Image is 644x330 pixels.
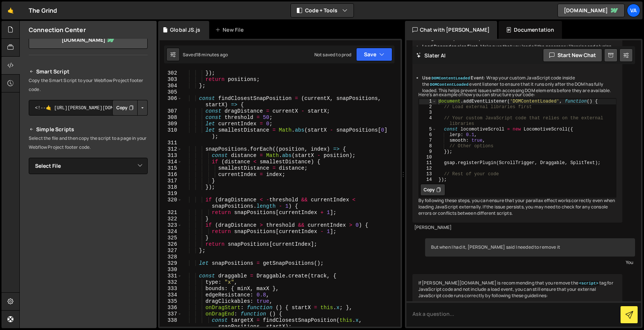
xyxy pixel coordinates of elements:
[160,191,182,197] div: 319
[160,216,182,222] div: 322
[422,43,478,50] strong: Load Dependencies First
[29,6,57,15] div: The Grind
[160,114,182,121] div: 308
[160,153,182,159] div: 313
[160,178,182,184] div: 317
[196,51,228,58] div: 18 minutes ago
[160,235,182,241] div: 325
[578,281,599,286] code: <script>
[419,172,437,177] div: 13
[160,317,182,330] div: 338
[419,104,437,110] div: 2
[170,26,200,34] div: Global JS.js
[420,184,445,196] button: Copy
[499,21,562,39] div: Documentation
[422,301,467,307] strong: Load Dependencies
[160,83,182,89] div: 304
[419,177,437,183] div: 14
[160,89,182,95] div: 305
[291,4,354,17] button: Code + Tools
[627,4,640,17] a: Va
[160,298,182,305] div: 335
[429,82,469,87] code: DOMContentLoaded
[419,116,437,127] div: 4
[112,100,148,116] div: Button group with nested dropdown
[160,241,182,248] div: 326
[29,26,86,34] h2: Connection Center
[160,254,182,260] div: 328
[29,100,148,116] textarea: <!--🤙 [URL][PERSON_NAME][DOMAIN_NAME]> <script>document.addEventListener("DOMContentLoaded", func...
[183,51,228,58] div: Saved
[160,184,182,191] div: 318
[427,258,634,266] div: You
[419,110,437,116] div: 3
[419,127,437,132] div: 5
[419,166,437,172] div: 12
[422,44,617,62] li: : Make sure that you load all the necessary libraries and plugins (such as Locomotive Scroll, GSA...
[160,159,182,165] div: 314
[160,165,182,172] div: 315
[422,75,617,94] li: : Wrap your custom JavaScript code inside the event listener to ensure that it runs only after th...
[29,76,148,94] p: Copy the Smart Script to your Webflow Project footer code.
[160,292,182,298] div: 334
[405,21,497,39] div: Chat with [PERSON_NAME]
[419,155,437,160] div: 10
[160,146,182,153] div: 312
[160,286,182,292] div: 333
[29,186,148,254] iframe: YouTube video player
[425,238,635,257] div: But when I had it, [PERSON_NAME] said I needed to remove it
[160,140,182,146] div: 311
[422,301,617,320] li: : Make sure that you load all the necessary libraries and plugins (such as Locomotive Scroll, GSA...
[29,258,148,326] iframe: YouTube video player
[414,224,621,231] div: [PERSON_NAME]
[160,311,182,317] div: 337
[1,1,20,19] a: 🤙
[29,67,148,76] h2: Smart Script
[160,260,182,267] div: 329
[160,273,182,279] div: 331
[160,229,182,235] div: 324
[160,127,182,140] div: 310
[543,48,602,62] button: Start new chat
[160,210,182,216] div: 321
[29,125,148,134] h2: Simple Scripts
[160,305,182,311] div: 336
[160,172,182,178] div: 316
[112,100,138,116] button: Copy
[160,95,182,108] div: 306
[356,48,392,61] button: Save
[29,31,148,49] a: [DOMAIN_NAME]
[160,279,182,286] div: 332
[416,52,446,59] h2: Slater AI
[419,149,437,155] div: 9
[160,70,182,76] div: 302
[160,121,182,127] div: 309
[557,4,625,17] a: [DOMAIN_NAME]
[160,76,182,83] div: 303
[419,160,437,166] div: 11
[314,51,352,58] div: Not saved to prod
[419,132,437,138] div: 6
[29,134,148,152] p: Select the file and then copy the script to a page in your Webflow Project footer code.
[215,26,246,34] div: New File
[160,248,182,254] div: 327
[419,99,437,104] div: 1
[422,75,484,81] strong: Use Event
[160,108,182,114] div: 307
[160,197,182,210] div: 320
[431,76,471,81] code: DOMContentLoaded
[419,138,437,144] div: 7
[160,222,182,229] div: 323
[160,267,182,273] div: 330
[419,144,437,149] div: 8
